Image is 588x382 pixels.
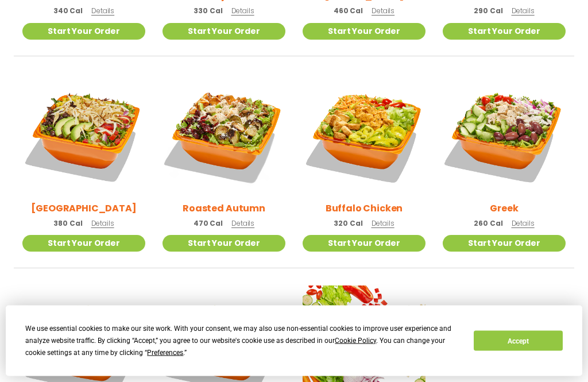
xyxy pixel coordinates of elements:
span: Details [372,219,394,229]
span: Details [231,6,254,16]
h2: Buffalo Chicken [326,202,403,216]
span: Details [512,219,535,229]
a: Start Your Order [163,24,285,40]
a: Start Your Order [443,236,566,252]
span: Details [91,6,114,16]
h2: Roasted Autumn [183,202,265,216]
div: Cookie Consent Prompt [6,306,582,376]
a: Start Your Order [22,24,145,40]
span: 460 Cal [334,6,363,17]
img: Product photo for Greek Salad [443,74,566,197]
a: Start Your Order [303,24,425,40]
button: Accept [474,331,562,351]
span: Cookie Policy [335,337,376,345]
span: 380 Cal [53,219,82,229]
a: Start Your Order [22,236,145,252]
a: Start Your Order [443,24,566,40]
span: 340 Cal [53,6,83,17]
img: Product photo for BBQ Ranch Salad [22,74,145,197]
span: 290 Cal [474,6,502,17]
span: Preferences [147,349,183,357]
img: Product photo for Buffalo Chicken Salad [303,74,425,197]
h2: [GEOGRAPHIC_DATA] [31,202,136,216]
span: Details [231,219,254,229]
span: 470 Cal [194,219,223,229]
span: 320 Cal [334,219,362,229]
span: Details [372,6,394,16]
span: 330 Cal [194,6,222,17]
a: Start Your Order [163,236,285,252]
span: Details [512,6,535,16]
div: We use essential cookies to make our site work. With your consent, we may also use non-essential ... [25,323,460,359]
h2: Greek [490,202,518,216]
span: 260 Cal [474,219,502,229]
span: Details [91,219,114,229]
img: Product photo for Roasted Autumn Salad [163,74,285,197]
a: Start Your Order [303,236,425,252]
